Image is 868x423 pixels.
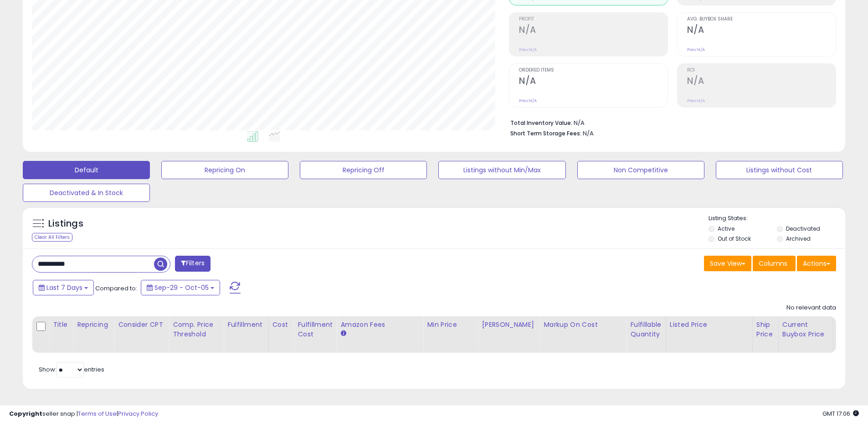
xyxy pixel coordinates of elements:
button: Repricing On [161,161,288,179]
button: Non Competitive [577,161,704,179]
small: Prev: N/A [687,47,705,52]
button: Repricing Off [300,161,427,179]
h2: N/A [687,76,836,88]
span: Compared to: [95,284,137,293]
li: N/A [510,117,829,128]
span: N/A [583,129,594,138]
strong: Copyright [9,409,42,418]
small: Prev: N/A [519,47,537,52]
small: Prev: N/A [519,98,537,103]
span: Columns [759,259,787,268]
h2: N/A [519,25,668,37]
span: Avg. Buybox Share [687,17,836,22]
span: Profit [519,17,668,22]
div: [PERSON_NAME] [482,320,536,330]
div: No relevant data [786,304,836,312]
div: Ship Price [756,320,775,339]
button: Sep-29 - Oct-05 [141,280,220,295]
h2: N/A [519,76,668,88]
div: Repricing [77,320,110,330]
label: Active [718,225,734,232]
h2: N/A [687,25,836,37]
button: Default [23,161,150,179]
p: Listing States: [709,214,845,223]
label: Out of Stock [718,235,751,242]
div: Amazon Fees [340,320,419,330]
a: Privacy Policy [118,409,158,418]
div: Clear All Filters [32,233,72,242]
span: 2025-10-13 17:06 GMT [822,409,859,418]
b: Short Term Storage Fees: [510,129,581,137]
div: seller snap | | [9,410,158,418]
h5: Listings [48,217,83,230]
span: Show: entries [39,365,104,374]
div: Fulfillment Cost [298,320,333,339]
b: Total Inventory Value: [510,119,572,127]
div: Fulfillment [227,320,264,330]
div: Current Buybox Price [782,320,829,339]
div: Cost [272,320,290,330]
div: Min Price [427,320,474,330]
label: Deactivated [786,225,820,232]
div: Listed Price [670,320,749,330]
div: Comp. Price Threshold [173,320,220,339]
span: Ordered Items [519,68,668,73]
span: Sep-29 - Oct-05 [154,283,209,292]
div: Fulfillable Quantity [630,320,662,339]
button: Filters [175,256,211,272]
button: Listings without Min/Max [438,161,565,179]
small: Amazon Fees. [340,330,346,338]
a: Terms of Use [78,409,117,418]
span: ROI [687,68,836,73]
small: Prev: N/A [687,98,705,103]
span: Last 7 Days [46,283,82,292]
div: Consider CPT [118,320,165,330]
div: Title [53,320,69,330]
label: Archived [786,235,811,242]
button: Save View [704,256,751,271]
button: Listings without Cost [716,161,843,179]
th: The percentage added to the cost of goods (COGS) that forms the calculator for Min & Max prices. [540,316,627,353]
div: Markup on Cost [544,320,622,330]
button: Deactivated & In Stock [23,184,150,202]
button: Actions [797,256,836,271]
button: Columns [753,256,796,271]
button: Last 7 Days [33,280,94,295]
